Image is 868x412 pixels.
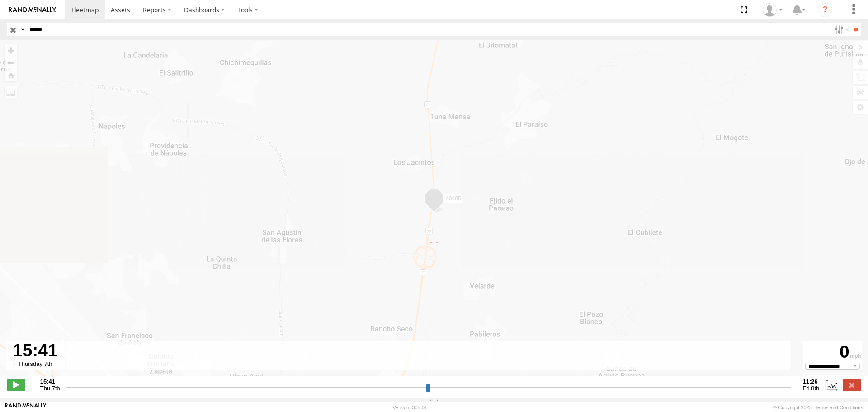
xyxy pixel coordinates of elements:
[40,385,60,392] span: Thu 7th Aug 2025
[831,23,850,36] label: Search Filter Options
[843,379,861,391] label: Close
[803,385,820,392] span: Fri 8th Aug 2025
[759,3,786,17] div: Caseta Laredo TX
[803,378,820,385] strong: 11:26
[818,3,832,17] i: ?
[7,379,25,391] label: Play/Stop
[9,7,56,13] img: rand-logo.svg
[773,405,863,410] div: © Copyright 2025 -
[19,23,26,36] label: Search Query
[805,342,861,363] div: 0
[815,405,863,410] a: Terms and Conditions
[5,403,47,412] a: Visit our Website
[40,378,60,385] strong: 15:41
[393,405,427,410] div: Version: 305.01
